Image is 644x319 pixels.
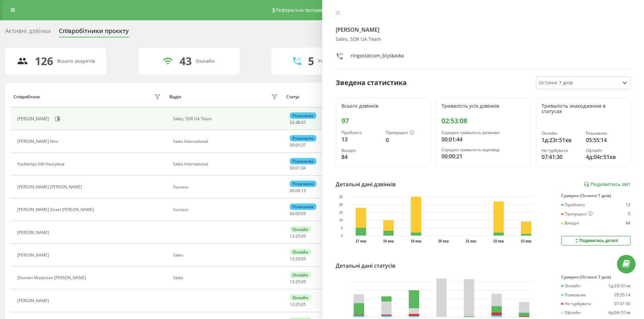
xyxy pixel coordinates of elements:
[386,136,425,144] div: 0
[290,158,316,164] div: Розмовляє
[336,36,631,42] div: Sales, SDR UA Team
[290,142,294,148] span: 00
[290,119,294,125] span: 02
[17,116,51,121] div: [PERSON_NAME]
[339,203,343,207] text: 20
[442,148,525,152] div: Середня тривалість відповіді
[586,153,625,161] div: 4д:04г:51хв
[608,284,630,288] div: 1д:23г:51хв
[295,233,300,239] span: 25
[295,279,300,285] span: 25
[438,239,449,243] text: 20 вер
[339,195,343,199] text: 25
[341,117,425,125] div: 97
[341,148,380,153] div: Вихідні
[295,188,300,193] span: 00
[301,188,306,193] span: 13
[276,7,326,13] span: Реферальна програма
[169,95,181,99] div: Відділ
[410,239,421,243] text: 19 вер
[290,257,306,261] div: : :
[295,301,300,307] span: 25
[586,131,625,136] div: Розмовляє
[290,166,306,170] div: : :
[521,239,532,243] text: 23 вер
[59,27,129,38] div: Співробітники проєкту
[301,279,306,285] span: 05
[466,239,476,243] text: 21 вер
[173,116,280,121] div: Sales, SDR UA Team
[561,301,591,306] div: Не турбувати
[339,218,343,222] text: 10
[17,207,95,212] div: [PERSON_NAME] Zirael [PERSON_NAME]
[561,193,630,198] div: Сумарно (Останні 7 днів)
[290,211,306,216] div: : :
[290,226,311,233] div: Онлайн
[626,221,630,225] div: 84
[341,135,380,143] div: 13
[341,153,380,161] div: 84
[561,236,630,245] button: Подивитись деталі
[290,188,306,193] div: : :
[301,165,306,171] span: 04
[542,153,580,161] div: 07:41:30
[542,136,580,144] div: 1д:23г:51хв
[290,204,316,210] div: Розмовляє
[561,211,593,217] div: Пропущені
[290,135,316,141] div: Розмовляє
[383,239,394,243] text: 18 вер
[173,162,280,166] div: Sales International
[290,120,306,125] div: : :
[290,249,311,255] div: Онлайн
[301,211,306,216] span: 09
[301,233,306,239] span: 05
[586,148,625,153] div: Офлайн
[173,253,280,258] div: Sales
[290,302,306,307] div: : :
[17,162,66,166] div: Yauheniya Silk Haurylava
[561,284,580,288] div: Онлайн
[493,239,504,243] text: 22 вер
[286,95,300,99] div: Статус
[290,294,311,301] div: Онлайн
[295,165,300,171] span: 01
[561,310,581,315] div: Офлайн
[584,182,630,187] a: Подивитись звіт
[14,95,40,99] div: Співробітник
[173,139,280,144] div: Sales International
[614,293,630,297] div: 05:55:14
[386,130,425,136] div: Пропущені
[17,230,51,235] div: [PERSON_NAME]
[561,293,586,297] div: Розмовляє
[290,234,306,239] div: : :
[561,203,585,207] div: Прийнято
[301,142,306,148] span: 37
[290,256,294,262] span: 12
[17,185,84,189] div: [PERSON_NAME] [PERSON_NAME]
[442,130,525,135] div: Середня тривалість розмови
[336,180,396,188] div: Детальні дані дзвінків
[442,117,525,125] div: 02:53:08
[196,58,215,64] div: Онлайн
[339,211,343,214] text: 15
[173,185,280,189] div: Success
[173,207,280,212] div: Success
[290,301,294,307] span: 12
[341,234,343,238] text: 0
[586,136,625,144] div: 05:55:14
[17,275,88,280] div: Zhuman Misterium [PERSON_NAME]
[295,119,300,125] span: 38
[290,165,294,171] span: 00
[35,55,53,68] div: 126
[341,130,380,135] div: Прийнято
[17,139,60,144] div: [PERSON_NAME] Hinc
[290,188,294,193] span: 00
[561,221,579,225] div: Вихідні
[290,181,316,187] div: Розмовляє
[290,279,294,285] span: 12
[290,112,316,119] div: Розмовляє
[173,275,280,280] div: Sales
[542,103,625,115] div: Тривалість знаходження в статусах
[628,211,630,217] div: 0
[336,26,631,34] h4: [PERSON_NAME]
